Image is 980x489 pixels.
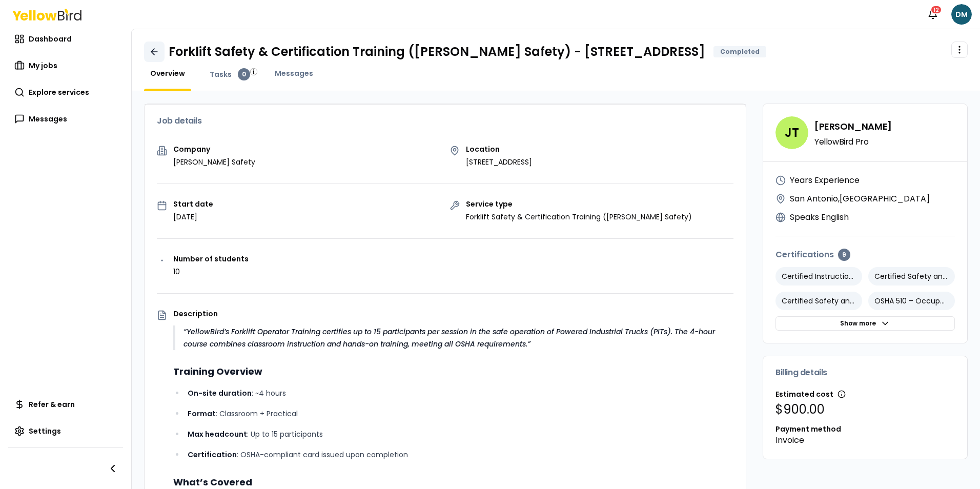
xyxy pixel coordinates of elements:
[8,82,123,103] a: Explore services
[775,389,833,399] span: Estimated cost
[188,428,733,440] p: : Up to 15 participants
[188,387,733,399] p: : ~4 hours
[466,146,532,153] p: Location
[8,55,123,76] a: My jobs
[173,310,733,317] p: Description
[29,426,61,436] span: Settings
[269,68,319,78] a: Messages
[188,388,252,398] strong: On-site duration
[29,399,75,410] span: Refer & earn
[790,193,930,205] p: San Antonio , [GEOGRAPHIC_DATA]
[868,267,955,286] p: Certified Safety and Health Official (CSHO) for Construction Industry
[275,68,313,78] span: Messages
[775,424,841,434] span: Payment method
[238,68,250,80] div: 0
[775,401,955,418] p: $900.00
[188,450,237,460] strong: Certification
[8,394,123,415] a: Refer & earn
[775,316,955,331] button: Show more
[188,429,247,439] strong: Max headcount
[775,434,955,446] p: Invoice
[775,249,955,261] h4: Certifications
[173,267,249,277] p: 10
[923,4,943,25] button: 12
[814,119,892,134] h4: [PERSON_NAME]
[29,34,72,44] span: Dashboard
[173,200,213,208] p: Start date
[173,365,262,378] strong: Training Overview
[814,138,892,146] p: YellowBird Pro
[775,292,862,310] p: Certified Safety and Health Official (CSHO) for General Industry
[183,325,733,350] p: YellowBird’s Forklift Operator Training certifies up to 15 participants per session in the safe o...
[29,60,57,71] span: My jobs
[466,200,692,208] p: Service type
[466,157,532,167] p: [STREET_ADDRESS]
[29,114,67,124] span: Messages
[203,68,256,80] a: Tasks0
[173,476,252,488] strong: What’s Covered
[8,109,123,129] a: Messages
[29,87,89,97] span: Explore services
[951,4,972,25] span: DM
[150,68,185,78] span: Overview
[8,421,123,441] a: Settings
[790,174,860,187] p: Years Experience
[188,409,216,419] strong: Format
[775,267,862,286] p: Certified Instructional Trainer (CIT)
[188,449,733,461] p: : OSHA-compliant card issued upon completion
[188,407,733,420] p: : Classroom + Practical
[790,211,849,223] p: Speaks English
[466,212,692,222] p: Forklift Safety & Certification Training ([PERSON_NAME] Safety)
[173,146,255,153] p: Company
[775,116,808,149] span: JT
[169,44,705,60] h1: Forklift Safety & Certification Training ([PERSON_NAME] Safety) - [STREET_ADDRESS]
[713,46,766,57] div: Completed
[210,69,232,79] span: Tasks
[173,212,213,222] p: [DATE]
[868,292,955,310] p: OSHA 510 – Occupational Safety & Health Standards for the Construction Industry (30-Hour)
[8,29,123,49] a: Dashboard
[775,369,827,377] span: Billing details
[157,117,733,125] h3: Job details
[173,157,255,167] p: [PERSON_NAME] Safety
[144,68,191,78] a: Overview
[838,249,850,261] div: 9
[173,255,249,262] p: Number of students
[930,5,942,14] div: 12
